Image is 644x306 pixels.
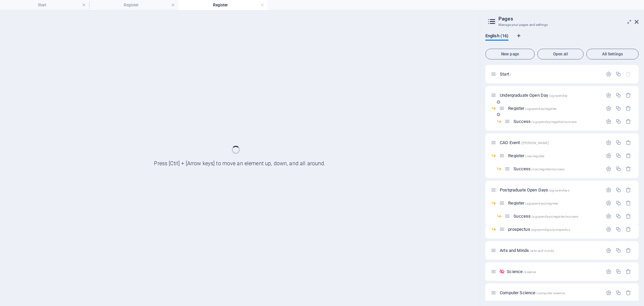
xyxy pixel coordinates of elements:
button: All Settings [586,49,639,59]
span: Click to open page [514,119,577,124]
div: Settings [606,153,611,159]
div: Duplicate [615,166,621,172]
div: Duplicate [615,187,621,193]
div: prospectus/pgopendays/prospectus [506,227,602,231]
span: /[PERSON_NAME] [521,141,549,145]
span: /ugopenday [549,94,568,97]
span: Click to open page [508,106,556,111]
div: Settings [606,187,611,193]
div: Register/pgopendays/register [506,201,602,205]
span: /pgopendays [549,188,570,192]
div: Settings [606,226,611,232]
div: Remove [626,92,631,98]
div: Remove [626,213,631,219]
div: Duplicate [615,153,621,159]
div: Remove [626,119,631,124]
div: Settings [606,119,611,124]
div: Settings [606,290,611,296]
div: Settings [606,71,611,77]
span: Click to open page [508,153,544,158]
span: /arts-and-minds [530,249,554,253]
div: Duplicate [615,200,621,206]
span: /pgopendays/register/success [531,215,578,218]
h3: Manage your pages and settings [498,22,625,28]
span: /pgopendays/prospectus [531,228,570,231]
span: Click to open page [500,140,549,145]
div: Computer Science/computer-science [498,291,602,295]
span: New page [488,52,532,56]
span: Postgraduate Open Days [500,187,570,192]
div: Postgraduate Open Days/pgopendays [498,188,602,192]
span: Click to open page [514,214,578,219]
span: All Settings [589,52,636,56]
div: Remove [626,153,631,159]
div: Success/pgopendays/register/success [512,214,602,218]
div: Success/ugopenday/register/success [512,119,602,124]
div: Success/cao/register/success [512,167,602,171]
span: English (16) [485,32,508,41]
div: Remove [626,269,631,274]
div: Remove [626,187,631,193]
div: Remove [626,166,631,172]
div: Settings [606,269,611,274]
span: Click to open page [500,290,565,295]
h2: Pages [498,16,639,22]
span: Click to open page [500,93,568,98]
div: Duplicate [615,105,621,111]
div: CAO Event/[PERSON_NAME] [498,140,602,145]
span: /computer-science [536,291,565,295]
div: Settings [606,140,611,145]
button: Open all [537,49,584,59]
div: Duplicate [615,140,621,145]
div: Remove [626,290,631,296]
div: Duplicate [615,71,621,77]
div: Settings [606,248,611,253]
div: Undergraduate Open Day/ugopenday [498,93,602,97]
span: /science [523,270,536,274]
div: Language Tabs [485,33,639,46]
div: Duplicate [615,269,621,274]
span: /ugopenday/register [525,107,556,111]
div: Science/science [505,269,602,274]
div: Remove [626,140,631,145]
span: Click to open page [514,166,565,171]
div: Duplicate [615,290,621,296]
div: Duplicate [615,119,621,124]
span: / [510,73,511,76]
div: The startpage cannot be deleted [626,71,631,77]
div: Remove [626,200,631,206]
div: Settings [606,166,611,172]
div: Start/ [498,72,602,76]
h4: Register [89,1,178,9]
div: Settings [606,92,611,98]
div: Register/cao/register [506,154,602,158]
span: Click to open page [500,72,511,77]
div: Settings [606,200,611,206]
span: Click to open page [508,201,558,206]
button: New page [485,49,535,59]
div: Remove [626,226,631,232]
div: Duplicate [615,213,621,219]
span: Click to open page [500,248,554,253]
span: Click to open page [507,269,536,274]
div: Remove [626,248,631,253]
div: Remove [626,105,631,111]
div: Register/ugopenday/register [506,106,602,111]
div: Settings [606,213,611,219]
div: Duplicate [615,226,621,232]
h4: Register [178,1,268,9]
span: /ugopenday/register/success [531,120,577,124]
div: Duplicate [615,92,621,98]
div: Settings [606,105,611,111]
span: /cao/register/success [531,167,565,171]
span: Click to open page [508,227,570,232]
span: /cao/register [525,154,544,158]
div: Duplicate [615,248,621,253]
span: /pgopendays/register [525,202,558,205]
div: Arts and Minds/arts-and-minds [498,248,602,253]
span: Open all [540,52,581,56]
